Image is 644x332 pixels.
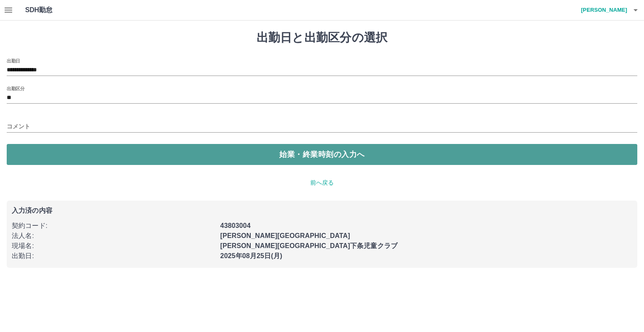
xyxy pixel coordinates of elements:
[7,178,637,187] p: 前へ戻る
[7,144,637,165] button: 始業・終業時刻の入力へ
[220,232,350,239] b: [PERSON_NAME][GEOGRAPHIC_DATA]
[220,242,397,249] b: [PERSON_NAME][GEOGRAPHIC_DATA]下条児童クラブ
[12,207,632,214] p: 入力済の内容
[7,31,637,45] h1: 出勤日と出勤区分の選択
[220,222,250,229] b: 43803004
[12,221,215,231] p: 契約コード :
[12,251,215,261] p: 出勤日 :
[12,241,215,251] p: 現場名 :
[220,252,282,259] b: 2025年08月25日(月)
[12,231,215,241] p: 法人名 :
[7,85,24,91] label: 出勤区分
[7,58,20,64] label: 出勤日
